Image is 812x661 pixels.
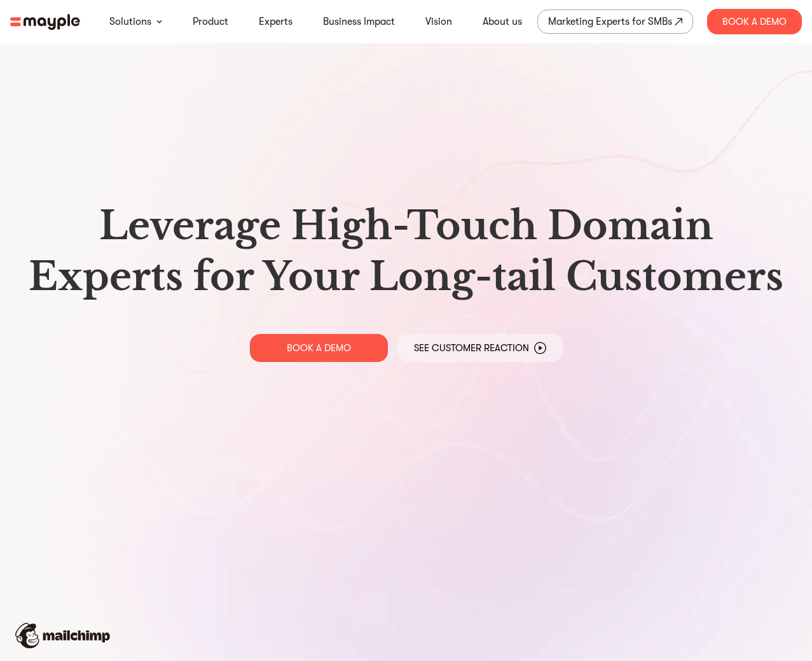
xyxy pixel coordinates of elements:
a: Solutions [109,14,151,29]
div: Marketing Experts for SMBs [548,13,672,31]
a: Vision [425,14,452,29]
a: BOOK A DEMO [250,334,388,362]
a: Product [193,14,228,29]
img: arrow-down [156,20,162,24]
a: See Customer Reaction [398,334,563,362]
p: BOOK A DEMO [287,342,351,354]
p: See Customer Reaction [414,342,529,354]
img: mayple-logo [10,14,80,30]
a: Marketing Experts for SMBs [537,10,693,34]
a: Business Impact [323,14,395,29]
a: About us [483,14,522,29]
div: Book A Demo [707,9,802,34]
img: mailchimp-logo [15,623,110,648]
h1: Leverage High-Touch Domain Experts for Your Long-tail Customers [20,200,792,302]
a: Experts [259,14,292,29]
